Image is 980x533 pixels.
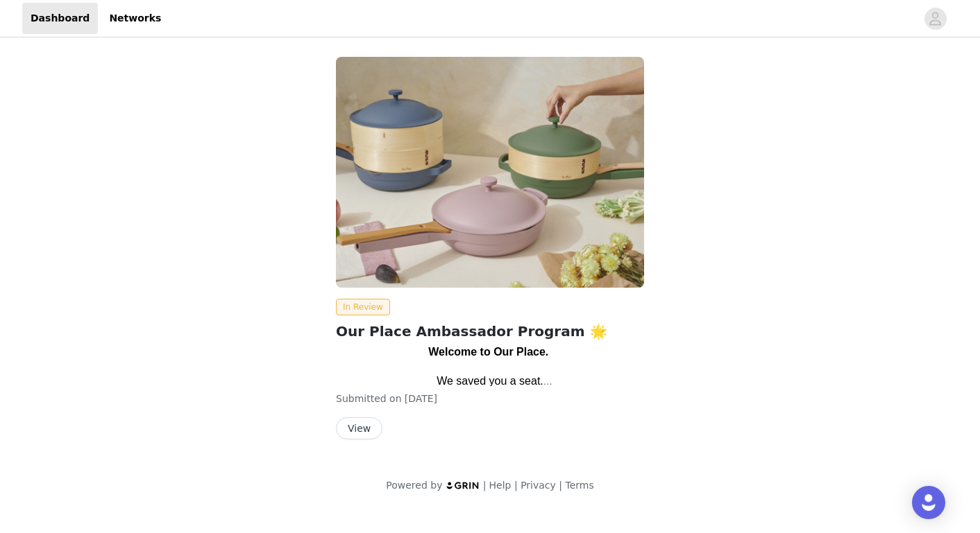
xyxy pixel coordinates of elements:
[336,57,644,288] img: Our Place
[336,321,644,342] h2: Our Place Ambassador Program 🌟
[912,486,945,519] div: Open Intercom Messenger
[22,3,98,34] a: Dashboard
[521,480,556,491] a: Privacy
[405,393,437,404] span: [DATE]
[483,480,487,491] span: |
[514,480,518,491] span: |
[559,480,562,491] span: |
[336,417,382,439] button: View
[437,375,552,387] span: We saved you a seat.
[489,480,512,491] a: Help
[101,3,169,34] a: Networks
[336,393,402,404] span: Submitted on
[386,480,442,491] span: Powered by
[565,480,593,491] a: Terms
[428,346,548,358] strong: Welcome to Our Place.
[929,8,942,30] div: avatar
[336,299,390,315] span: In Review
[336,423,382,434] a: View
[446,481,480,490] img: logo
